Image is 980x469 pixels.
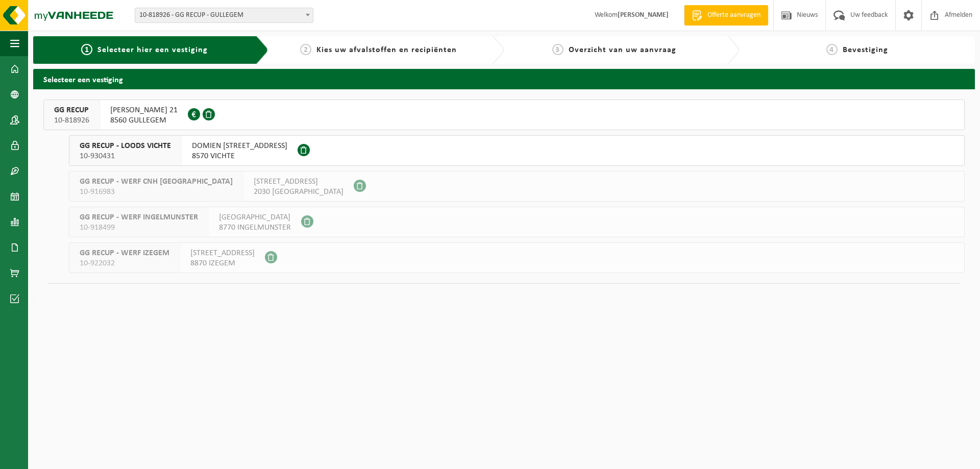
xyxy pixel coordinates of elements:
span: DOMIEN [STREET_ADDRESS] [192,141,287,151]
span: 4 [826,44,838,55]
button: GG RECUP 10-818926 [PERSON_NAME] 218560 GULLEGEM [43,100,965,130]
button: GG RECUP - LOODS VICHTE 10-930431 DOMIEN [STREET_ADDRESS]8570 VICHTE [69,135,965,166]
span: Offerte aanvragen [705,10,763,20]
strong: [PERSON_NAME] [618,11,669,19]
a: Offerte aanvragen [684,5,768,26]
span: 10-918499 [80,223,198,233]
h2: Selecteer een vestiging [33,69,975,89]
span: 1 [81,44,92,55]
span: [PERSON_NAME] 21 [110,105,178,115]
span: [STREET_ADDRESS] [254,177,344,187]
span: 8570 VICHTE [192,151,287,161]
span: 10-922032 [80,258,169,268]
span: GG RECUP - WERF INGELMUNSTER [80,212,198,223]
span: 8870 IZEGEM [190,258,255,268]
span: Selecteer hier een vestiging [97,46,208,54]
span: 3 [552,44,563,55]
span: Kies uw afvalstoffen en recipiënten [316,46,457,54]
span: 10-818926 [54,115,89,126]
span: 8560 GULLEGEM [110,115,178,126]
span: 8770 INGELMUNSTER [219,223,291,233]
span: GG RECUP - WERF CNH [GEOGRAPHIC_DATA] [80,177,233,187]
span: [GEOGRAPHIC_DATA] [219,212,291,223]
span: 10-818926 - GG RECUP - GULLEGEM [135,8,313,22]
span: 2030 [GEOGRAPHIC_DATA] [254,187,344,197]
span: 10-916983 [80,187,233,197]
span: 10-818926 - GG RECUP - GULLEGEM [135,8,313,23]
span: 10-930431 [80,151,171,161]
span: GG RECUP [54,105,89,115]
span: 2 [300,44,311,55]
span: GG RECUP - LOODS VICHTE [80,141,171,151]
span: [STREET_ADDRESS] [190,248,255,258]
span: GG RECUP - WERF IZEGEM [80,248,169,258]
span: Overzicht van uw aanvraag [569,46,676,54]
span: Bevestiging [843,46,888,54]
